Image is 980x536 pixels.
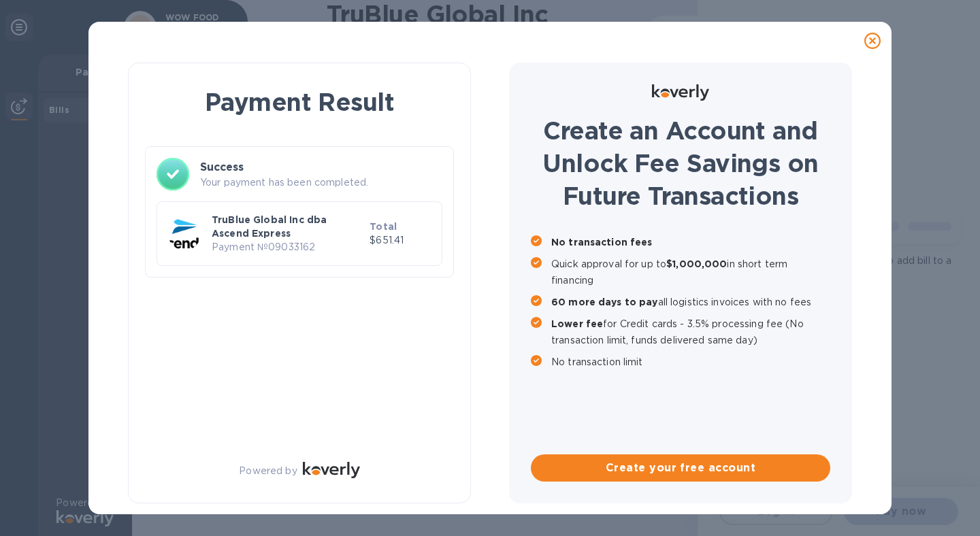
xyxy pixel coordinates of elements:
[212,213,364,240] p: TruBlue Global Inc dba Ascend Express
[551,237,653,248] b: No transaction fees
[531,454,830,482] button: Create your free account
[212,240,364,254] p: Payment № 09033162
[200,175,442,190] p: Your payment has been completed.
[370,221,397,232] b: Total
[551,316,830,348] p: for Credit cards - 3.5% processing fee (No transaction limit, funds delivered same day)
[370,233,431,248] p: $651.41
[303,462,360,478] img: Logo
[531,114,830,212] h1: Create an Account and Unlock Fee Savings on Future Transactions
[652,84,709,101] img: Logo
[551,297,658,307] b: 60 more days to pay
[551,318,603,329] b: Lower fee
[542,460,819,476] span: Create your free account
[666,258,727,269] b: $1,000,000
[551,294,830,310] p: all logistics invoices with no fees
[551,256,830,288] p: Quick approval for up to in short term financing
[150,85,448,119] h1: Payment Result
[239,464,297,478] p: Powered by
[551,354,830,370] p: No transaction limit
[200,159,442,175] h3: Success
